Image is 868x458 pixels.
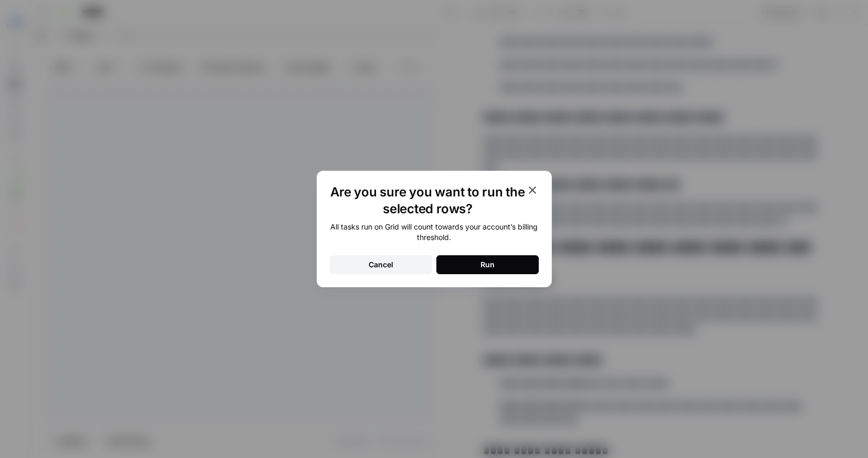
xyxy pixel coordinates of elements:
[480,259,495,270] div: Run
[330,255,432,274] button: Cancel
[436,255,539,274] button: Run
[330,184,526,217] h1: Are you sure you want to run the selected rows?
[369,259,393,270] div: Cancel
[330,222,539,243] div: All tasks run on Grid will count towards your account’s billing threshold.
